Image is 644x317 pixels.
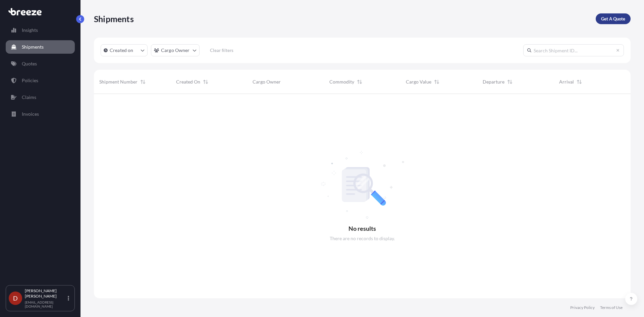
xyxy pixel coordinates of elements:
button: createdOn Filter options [101,44,148,56]
a: Get A Quote [596,13,631,24]
a: Quotes [6,57,75,70]
p: Invoices [22,111,39,117]
button: Sort [433,78,441,86]
p: Created on [110,47,133,54]
a: Terms of Use [600,305,623,310]
p: Cargo Owner [161,47,190,54]
p: Shipments [22,44,44,50]
span: Arrival [559,78,574,85]
a: Invoices [6,107,75,121]
a: Insights [6,23,75,37]
a: Claims [6,91,75,104]
button: Sort [356,78,364,86]
a: Privacy Policy [570,305,595,310]
button: Sort [575,78,583,86]
span: Commodity [329,78,354,85]
p: Claims [22,94,36,101]
p: [EMAIL_ADDRESS][DOMAIN_NAME] [25,300,66,308]
a: Shipments [6,40,75,54]
p: Insights [22,27,38,34]
p: [PERSON_NAME] [PERSON_NAME] [25,288,66,299]
p: Get A Quote [601,15,625,22]
span: D [13,295,18,302]
p: Clear filters [210,47,233,54]
button: cargoOwner Filter options [151,44,200,56]
p: Quotes [22,60,37,67]
button: Sort [202,78,210,86]
span: Created On [176,78,200,85]
p: Policies [22,77,38,84]
input: Search Shipment ID... [523,44,624,56]
span: Cargo Value [406,78,431,85]
button: Sort [506,78,514,86]
span: Cargo Owner [253,78,281,85]
button: Clear filters [203,45,240,56]
span: Shipment Number [99,78,138,85]
span: Departure [483,78,504,85]
button: Sort [139,78,147,86]
a: Policies [6,74,75,87]
p: Shipments [94,13,134,24]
